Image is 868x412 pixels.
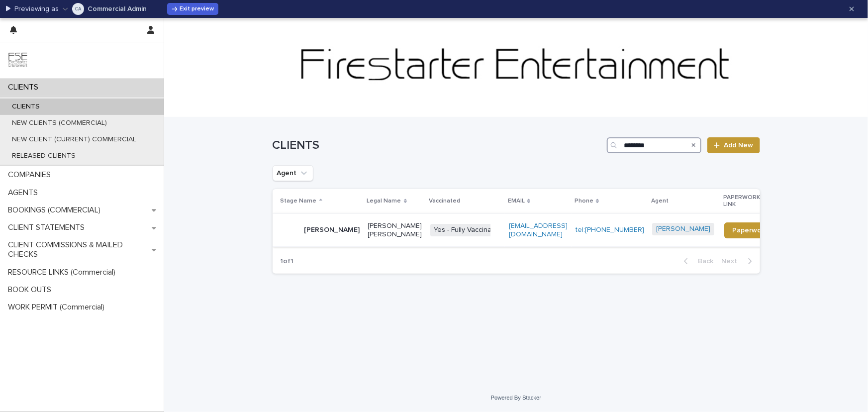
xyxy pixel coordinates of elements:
a: [EMAIL_ADDRESS][DOMAIN_NAME] [509,222,568,238]
p: Previewing as [14,5,59,13]
p: Legal Name [367,196,401,206]
p: 1 of 1 [273,249,302,274]
button: Exit preview [167,3,218,15]
tr: [PERSON_NAME][PERSON_NAME] [PERSON_NAME]Yes - Fully Vaccinated[EMAIL_ADDRESS][DOMAIN_NAME]tel:[PH... [273,213,792,247]
p: CLIENTS [4,83,46,92]
div: Commercial Admin [75,3,81,15]
p: Commercial Admin [88,5,147,12]
p: CLIENTS [4,103,48,111]
a: [PERSON_NAME] [656,225,710,233]
span: Add New [724,142,754,149]
p: EMAIL [508,196,525,206]
a: Powered By Stacker [491,395,541,401]
p: RESOURCE LINKS (Commercial) [4,268,123,277]
p: Agent [651,196,669,206]
span: Next [722,258,744,265]
button: Back [676,257,718,266]
h1: CLIENTS [273,138,603,153]
button: Next [718,257,760,266]
p: Vaccinated [429,196,461,206]
p: [PERSON_NAME] [PERSON_NAME] [368,222,422,239]
span: Paperwork [732,227,768,234]
p: RELEASED CLIENTS [4,152,84,160]
p: NEW CLIENTS (COMMERCIAL) [4,119,115,127]
p: CLIENT COMMISSIONS & MAILED CHECKS [4,240,152,259]
p: BOOK OUTS [4,285,59,295]
p: Stage Name [281,196,317,206]
input: Search [607,137,701,153]
p: NEW CLIENT (CURRENT) COMMERCIAL [4,135,144,144]
img: 9JgRvJ3ETPGCJDhvPVA5 [8,50,28,70]
a: tel:[PHONE_NUMBER] [576,226,644,233]
p: CLIENT STATEMENTS [4,223,93,232]
p: WORK PERMIT (Commercial) [4,303,112,312]
button: Commercial AdminCommercial Admin [63,1,147,17]
p: BOOKINGS (COMMERCIAL) [4,206,108,215]
p: COMPANIES [4,170,59,180]
p: PAPERWORK LINK [723,192,770,210]
span: Exit preview [180,6,214,12]
a: Add New [707,137,760,153]
p: [PERSON_NAME] [304,226,360,234]
button: Agent [273,165,313,181]
p: AGENTS [4,188,46,198]
span: Yes - Fully Vaccinated [430,224,506,236]
p: Phone [575,196,593,206]
span: Back [692,258,714,265]
a: Paperwork [724,222,775,238]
